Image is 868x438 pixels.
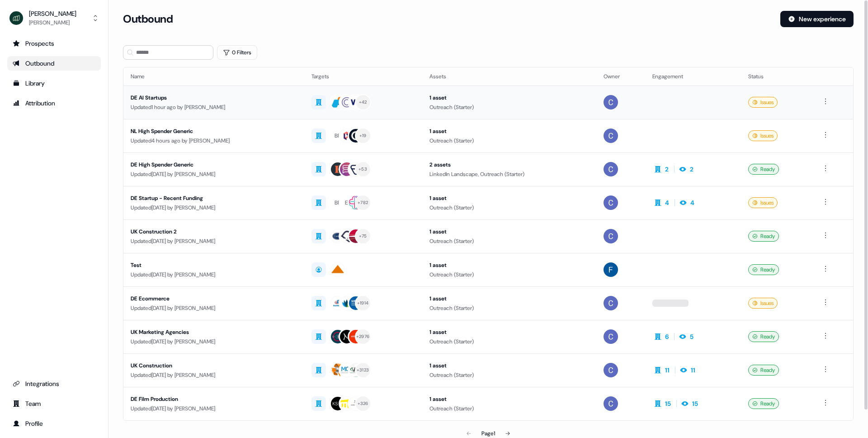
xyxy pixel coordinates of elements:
button: New experience [780,11,854,27]
div: 1 asset [429,328,589,337]
div: Outreach (Starter) [429,304,589,313]
a: Go to integrations [7,376,101,391]
div: DE High Spender Generic [131,160,297,169]
div: Profile [13,419,95,428]
div: Updated 1 hour ago by [PERSON_NAME] [131,103,297,112]
div: Issues [748,197,778,208]
div: Outreach (Starter) [429,203,589,212]
th: Owner [596,67,645,86]
div: + 326 [358,400,368,408]
div: UK Construction 2 [131,227,297,236]
th: Targets [304,67,422,86]
div: Updated [DATE] by [PERSON_NAME] [131,404,297,413]
div: 15 [665,399,671,408]
div: Issues [748,130,778,141]
img: Catherine [604,329,618,344]
div: + 75 [359,232,367,240]
div: Updated [DATE] by [PERSON_NAME] [131,304,297,313]
div: 1 asset [429,93,589,102]
div: Outreach (Starter) [429,237,589,246]
div: Outreach (Starter) [429,103,589,112]
button: 0 Filters [217,45,257,60]
div: + 2976 [356,333,369,341]
div: 2 assets [429,160,589,169]
a: Go to attribution [7,96,101,110]
div: Ready [748,231,779,242]
div: DE Ecommerce [131,294,297,303]
div: BR [335,198,341,207]
div: LinkedIn Landscape, Outreach (Starter) [429,170,589,179]
div: + 3123 [357,366,369,374]
div: Integrations [13,379,95,388]
div: DE Film Production [131,395,297,404]
img: Catherine [604,296,618,310]
a: Go to prospects [7,36,101,51]
div: 5 [690,332,693,341]
div: 11 [665,366,670,375]
div: Updated [DATE] by [PERSON_NAME] [131,337,297,346]
a: Go to profile [7,416,101,431]
div: Updated [DATE] by [PERSON_NAME] [131,371,297,380]
div: Outreach (Starter) [429,270,589,279]
img: Catherine [604,95,618,109]
div: + 53 [359,165,367,173]
th: Status [741,67,813,86]
div: 2 [665,165,669,174]
div: 15 [692,399,698,408]
div: Attribution [13,99,95,108]
div: Prospects [13,39,95,48]
div: Updated [DATE] by [PERSON_NAME] [131,237,297,246]
div: [PERSON_NAME] [29,18,76,27]
a: Go to outbound experience [7,56,101,71]
div: Page 1 [481,429,495,438]
div: 1 asset [429,395,589,404]
div: Issues [748,298,778,309]
div: Issues [748,97,778,108]
button: [PERSON_NAME][PERSON_NAME] [7,7,101,29]
div: Updated 4 hours ago by [PERSON_NAME] [131,136,297,145]
div: + 42 [359,98,367,106]
th: Assets [422,67,596,86]
img: Catherine [604,363,618,377]
th: Name [123,67,304,86]
div: 11 [691,366,695,375]
div: Updated [DATE] by [PERSON_NAME] [131,170,297,179]
div: 1 asset [429,227,589,236]
div: Outreach (Starter) [429,371,589,380]
div: BR [335,131,341,140]
div: UK Construction [131,361,297,370]
a: Go to templates [7,76,101,90]
div: Ready [748,331,779,342]
div: + 19 [359,132,367,140]
div: Test [131,261,297,270]
div: 1 asset [429,261,589,270]
div: 4 [690,198,694,207]
div: NL High Spender Generic [131,127,297,136]
div: DE AI Startups [131,93,297,102]
img: Catherine [604,162,618,176]
div: Updated [DATE] by [PERSON_NAME] [131,203,297,212]
img: Catherine [604,195,618,210]
div: Ready [748,398,779,409]
div: 1 asset [429,194,589,203]
div: + 782 [358,199,368,207]
div: + 1914 [357,299,368,307]
div: 6 [665,332,669,341]
div: Updated [DATE] by [PERSON_NAME] [131,270,297,279]
div: Library [13,79,95,88]
div: Ready [748,164,779,175]
div: 1 asset [429,127,589,136]
div: EI [345,198,349,207]
div: Ready [748,365,779,376]
th: Engagement [645,67,741,86]
div: DE Startup - Recent Funding [131,194,297,203]
div: [PERSON_NAME] [29,9,76,18]
img: Catherine [604,229,618,243]
img: Catherine [604,396,618,411]
div: Ready [748,264,779,275]
div: UK Marketing Agencies [131,328,297,337]
img: Catherine [604,129,618,143]
h3: Outbound [123,12,173,26]
div: Team [13,399,95,408]
div: Outreach (Starter) [429,404,589,413]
